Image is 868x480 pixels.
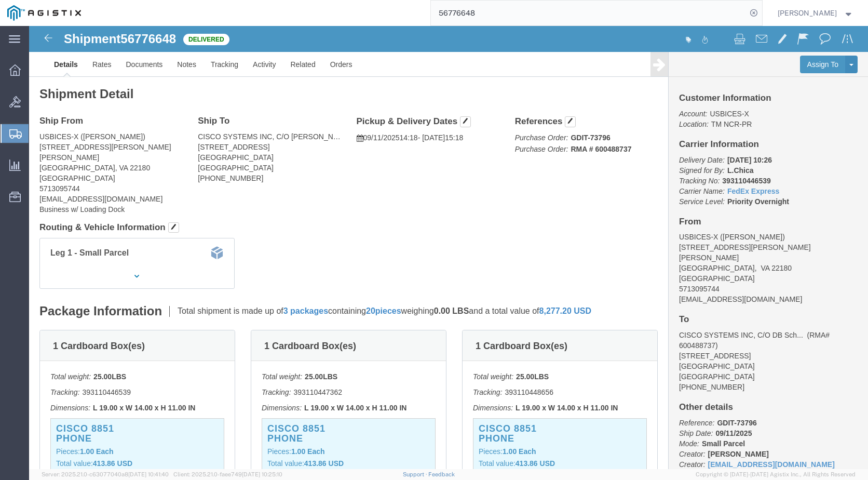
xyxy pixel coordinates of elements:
[777,7,854,19] button: [PERSON_NAME]
[29,26,868,469] iframe: FS Legacy Container
[128,471,169,477] span: [DATE] 10:41:40
[428,471,455,477] a: Feedback
[778,7,837,19] span: Kenneth Williams
[242,471,282,477] span: [DATE] 10:25:10
[7,5,81,21] img: logo
[42,471,169,477] span: Server: 2025.21.0-c63077040a8
[403,471,429,477] a: Support
[696,470,856,479] span: Copyright © [DATE]-[DATE] Agistix Inc., All Rights Reserved
[173,471,282,477] span: Client: 2025.21.0-faee749
[431,1,747,25] input: Search for shipment number, reference number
